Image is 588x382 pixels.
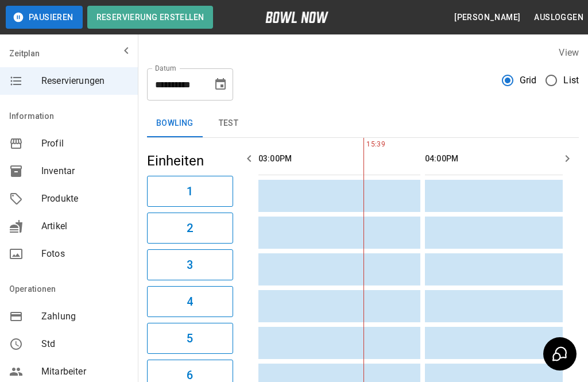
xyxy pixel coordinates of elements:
[147,286,233,317] button: 4
[187,182,193,200] h6: 1
[147,110,579,137] div: inventory tabs
[41,365,129,379] span: Mitarbeiter
[187,329,193,348] h6: 5
[529,7,588,28] button: Ausloggen
[87,6,214,29] button: Reservierung erstellen
[425,142,587,175] th: 04:00PM
[187,219,193,237] h6: 2
[450,7,525,28] button: [PERSON_NAME]
[147,323,233,354] button: 5
[147,213,233,244] button: 2
[258,142,420,175] th: 03:00PM
[520,74,537,87] span: Grid
[41,192,129,206] span: Produkte
[41,247,129,261] span: Fotos
[363,139,366,151] span: 15:39
[41,137,129,151] span: Profil
[265,11,328,23] img: logo
[41,164,129,178] span: Inventar
[187,256,193,274] h6: 3
[187,292,193,311] h6: 4
[41,310,129,323] span: Zahlung
[209,73,232,96] button: Choose date, selected date is 1. Okt. 2025
[41,337,129,351] span: Std
[147,152,233,170] h5: Einheiten
[147,249,233,280] button: 3
[203,110,254,137] button: test
[41,219,129,233] span: Artikel
[6,6,83,29] button: Pausieren
[563,74,579,87] span: List
[559,47,579,58] label: View
[41,74,129,88] span: Reservierungen
[147,110,203,137] button: Bowling
[147,176,233,207] button: 1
